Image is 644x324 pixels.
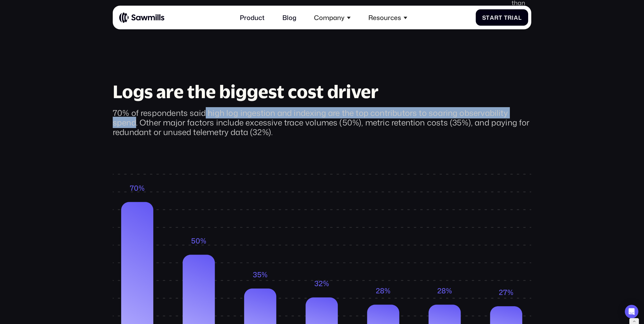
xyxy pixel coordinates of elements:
[476,9,528,26] a: StartTrial
[518,14,522,21] span: l
[113,83,531,101] h3: Logs are the biggest cost driver
[490,14,494,21] span: a
[494,14,499,21] span: r
[499,14,503,21] span: t
[504,14,508,21] span: T
[514,14,518,21] span: a
[277,9,301,26] a: Blog
[235,9,269,26] a: Product
[368,14,401,21] div: Resources
[113,108,531,137] div: 70% of respondents said high log ingestion and indexing are the top contributors to soaring obser...
[364,9,412,26] div: Resources
[625,305,638,318] div: Open Intercom Messenger
[512,14,514,21] span: i
[309,9,356,26] div: Company
[314,14,344,21] div: Company
[486,14,490,21] span: t
[482,14,486,21] span: S
[508,14,512,21] span: r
